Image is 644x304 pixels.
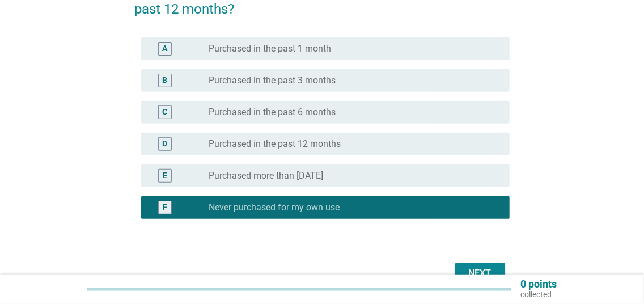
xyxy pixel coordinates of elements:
[520,289,557,299] p: collected
[163,170,167,182] div: E
[209,75,336,86] label: Purchased in the past 3 months
[455,263,505,284] button: Next
[209,138,341,150] label: Purchased in the past 12 months
[209,170,323,181] label: Purchased more than [DATE]
[163,138,168,150] div: D
[209,202,340,213] label: Never purchased for my own use
[163,107,168,119] div: C
[464,267,496,280] div: Next
[163,75,168,87] div: B
[209,43,331,54] label: Purchased in the past 1 month
[163,43,168,55] div: A
[209,107,336,118] label: Purchased in the past 6 months
[163,202,167,214] div: F
[520,279,557,289] p: 0 points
